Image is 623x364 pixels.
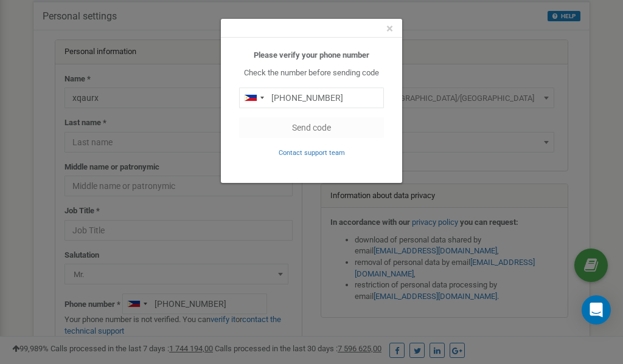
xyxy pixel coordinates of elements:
[240,88,268,108] div: Telephone country code
[254,50,369,60] b: Please verify your phone number
[239,117,384,138] button: Send code
[386,21,393,36] span: ×
[279,148,345,157] a: Contact support team
[279,149,345,157] small: Contact support team
[239,88,384,108] input: 0905 123 4567
[239,67,384,79] p: Check the number before sending code
[386,22,393,35] button: Close
[582,295,611,325] div: Open Intercom Messenger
